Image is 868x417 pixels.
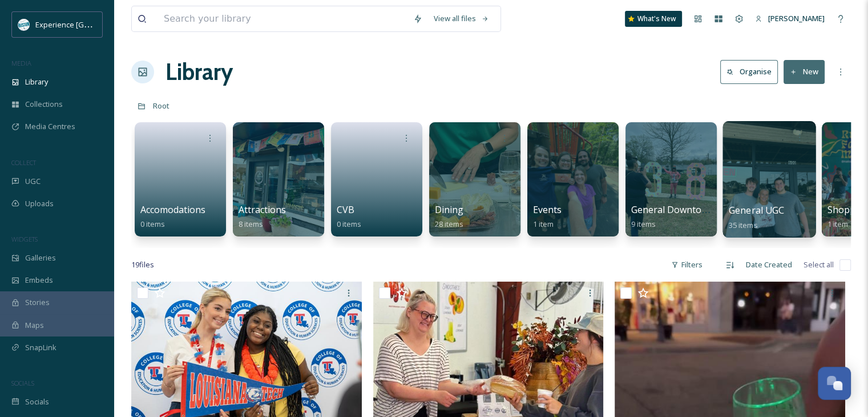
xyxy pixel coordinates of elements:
[749,7,830,30] a: [PERSON_NAME]
[11,235,38,243] span: WIDGETS
[140,205,205,229] a: Accomodations0 items
[239,219,263,229] span: 8 items
[131,259,154,270] span: 19 file s
[720,60,784,83] a: Organise
[337,219,361,229] span: 0 items
[435,203,463,216] span: Dining
[533,205,562,229] a: Events1 item
[729,204,785,216] span: General UGC
[665,254,708,276] div: Filters
[631,205,714,229] a: General Downtown9 items
[158,6,407,31] input: Search your library
[25,342,56,353] span: SnapLink
[25,198,54,209] span: Uploads
[140,203,205,216] span: Accomodations
[435,219,463,229] span: 28 items
[239,205,286,229] a: Attractions8 items
[11,59,31,67] span: MEDIA
[804,259,834,270] span: Select all
[153,101,169,111] span: Root
[11,379,34,387] span: SOCIALS
[827,219,848,229] span: 1 item
[337,203,354,216] span: CVB
[768,13,825,23] span: [PERSON_NAME]
[25,77,48,87] span: Library
[720,60,778,83] button: Organise
[435,205,463,229] a: Dining28 items
[25,121,75,132] span: Media Centres
[625,11,682,27] a: What's New
[18,19,30,30] img: 24IZHUKKFBA4HCESFN4PRDEIEY.avif
[533,219,554,229] span: 1 item
[25,297,50,308] span: Stories
[784,60,825,83] button: New
[729,205,785,230] a: General UGC35 items
[25,99,63,110] span: Collections
[25,252,56,263] span: Galleries
[631,203,714,216] span: General Downtown
[35,19,148,30] span: Experience [GEOGRAPHIC_DATA]
[25,396,49,407] span: Socials
[818,367,851,400] button: Open Chat
[25,176,41,187] span: UGC
[239,203,286,216] span: Attractions
[428,7,495,30] a: View all files
[337,205,361,229] a: CVB0 items
[140,219,165,229] span: 0 items
[153,99,169,113] a: Root
[25,275,53,286] span: Embeds
[11,158,36,167] span: COLLECT
[631,219,656,229] span: 9 items
[740,254,798,276] div: Date Created
[165,55,233,89] a: Library
[533,203,562,216] span: Events
[729,219,758,230] span: 35 items
[25,320,44,331] span: Maps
